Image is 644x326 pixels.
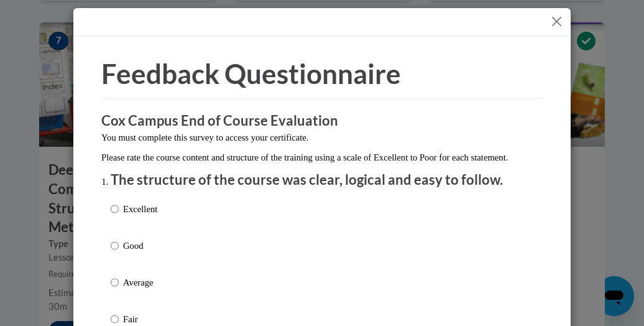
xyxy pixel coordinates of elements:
input: Good [111,239,119,253]
button: Close [549,14,564,29]
p: Please rate the course content and structure of the training using a scale of Excellent to Poor f... [101,151,543,164]
input: Fair [111,312,119,326]
span: Feedback Questionnaire [101,57,401,90]
p: The structure of the course was clear, logical and easy to follow. [111,170,533,190]
p: Good [123,239,157,253]
p: Average [123,276,157,289]
input: Average [111,276,119,289]
p: You must complete this survey to access your certificate. [101,131,543,144]
h3: Cox Campus End of Course Evaluation [101,111,543,131]
p: Fair [123,312,157,326]
p: Excellent [123,202,157,216]
input: Excellent [111,202,119,216]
